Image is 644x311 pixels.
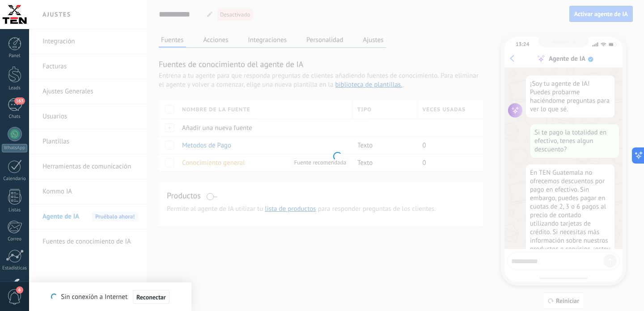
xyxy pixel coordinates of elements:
div: Panel [2,53,28,59]
span: 6 [16,286,23,294]
div: WhatsApp [2,144,27,152]
div: Chats [2,114,28,120]
div: Leads [2,85,28,91]
div: Sin conexión a Internet [51,290,169,304]
span: Reconectar [136,294,166,300]
div: Estadísticas [2,265,28,271]
span: 163 [14,97,25,105]
button: Reconectar [133,290,169,304]
div: Listas [2,207,28,213]
div: Correo [2,236,28,242]
div: Calendario [2,176,28,182]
